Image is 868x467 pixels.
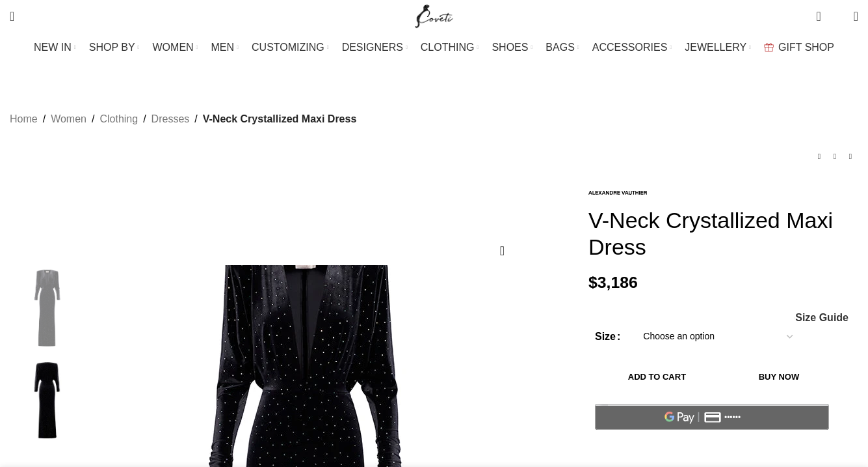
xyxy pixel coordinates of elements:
[342,41,403,53] span: DESIGNERS
[778,41,834,53] span: GIFT SHOP
[151,111,190,128] a: Dresses
[89,41,135,53] span: SHOP BY
[51,111,86,128] a: Women
[211,35,239,61] a: MEN
[10,111,356,128] nav: Breadcrumb
[843,149,858,164] a: Next product
[725,413,742,422] text: ••••••
[7,265,86,351] img: Alexandre Vauthier dress
[546,41,574,53] span: BAGS
[795,313,848,323] a: Size Guide
[685,41,746,53] span: JEWELLERY
[588,274,598,291] span: $
[831,3,844,29] div: My Wishlist
[764,43,774,51] img: GiftBag
[34,35,76,61] a: NEW IN
[34,41,72,53] span: NEW IN
[412,10,456,21] a: Site logo
[492,35,533,61] a: SHOES
[211,41,235,53] span: MEN
[492,41,528,53] span: SHOES
[153,35,198,61] a: WOMEN
[252,41,324,53] span: CUSTOMIZING
[252,35,329,61] a: CUSTOMIZING
[342,35,408,61] a: DESIGNERS
[588,191,647,194] img: Alexandre Vauthier
[421,41,475,53] span: CLOTHING
[595,328,620,345] label: Size
[726,363,832,391] button: Buy now
[592,35,672,61] a: ACCESSORIES
[153,41,194,53] span: WOMEN
[3,35,865,61] div: Main navigation
[795,313,848,323] span: Size Guide
[588,207,858,261] h1: V-Neck Crystallized Maxi Dress
[595,404,829,430] button: Pay with GPay
[7,358,86,444] img: Alexandre Vauthier gown
[834,13,843,23] span: 0
[811,149,827,164] a: Previous product
[817,7,827,16] span: 0
[588,274,638,291] bdi: 3,186
[421,35,479,61] a: CLOTHING
[546,35,579,61] a: BAGS
[3,3,21,29] a: Search
[592,41,668,53] span: ACCESSORIES
[89,35,140,61] a: SHOP BY
[595,363,719,391] button: Add to cart
[10,111,38,128] a: Home
[99,111,138,128] a: Clothing
[764,35,834,61] a: GIFT SHOP
[592,437,832,438] iframe: Secure payment input frame
[203,111,357,128] span: V-Neck Crystallized Maxi Dress
[685,35,751,61] a: JEWELLERY
[809,3,827,29] a: 0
